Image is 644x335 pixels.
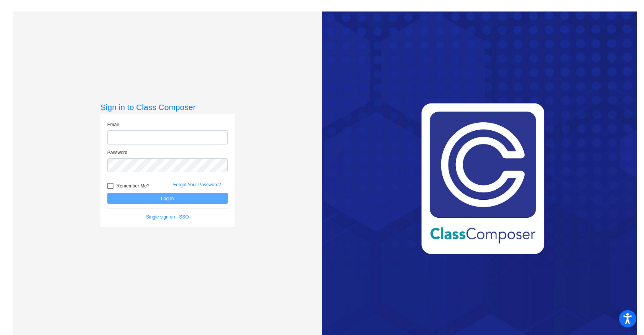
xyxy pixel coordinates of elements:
span: Remember Me? [117,181,149,190]
a: Forgot Your Password? [173,182,221,187]
h3: Sign in to Class Composer [100,102,235,112]
button: Log In [107,193,228,204]
a: Single sign on - SSO [146,214,189,220]
label: Email [107,121,119,128]
label: Password [107,149,128,156]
